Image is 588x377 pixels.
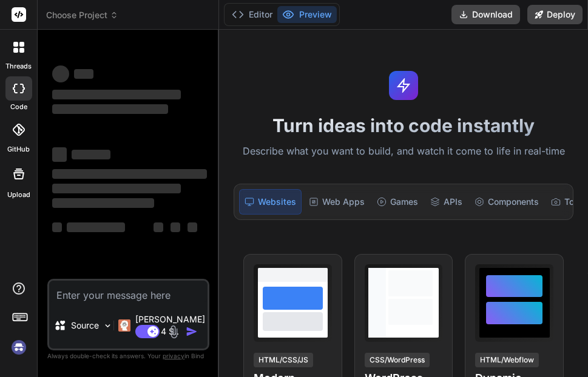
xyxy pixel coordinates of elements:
span: ‌ [52,90,181,99]
span: ‌ [67,222,125,232]
label: threads [5,61,32,72]
h1: Turn ideas into code instantly [226,115,581,136]
span: Choose Project [46,9,118,21]
span: ‌ [52,184,181,193]
img: attachment [167,325,181,339]
div: CSS/WordPress [365,353,430,367]
p: Always double-check its answers. Your in Bind [47,350,209,362]
img: Pick Models [103,321,113,331]
div: APIs [425,189,467,215]
p: Source [71,319,99,332]
span: ‌ [52,222,62,232]
div: Games [372,189,423,215]
span: ‌ [52,104,168,114]
img: signin [8,337,29,358]
label: GitHub [7,144,30,155]
button: Download [451,5,520,24]
span: ‌ [72,150,110,159]
button: Editor [227,6,277,23]
span: privacy [163,352,184,359]
span: ‌ [52,65,69,82]
span: ‌ [171,222,180,232]
label: Upload [7,190,30,200]
div: Websites [239,189,302,215]
label: code [10,102,27,112]
button: Deploy [527,5,583,24]
img: icon [186,325,198,338]
span: ‌ [188,222,197,232]
button: Preview [277,6,337,23]
span: ‌ [74,69,93,79]
p: [PERSON_NAME] 4 S.. [135,313,205,338]
img: Claude 4 Sonnet [118,319,130,332]
span: ‌ [52,147,67,162]
span: ‌ [154,222,163,232]
div: Components [470,189,544,215]
div: Web Apps [304,189,370,215]
div: HTML/CSS/JS [254,353,313,367]
div: HTML/Webflow [475,353,539,367]
span: ‌ [52,169,207,179]
p: Describe what you want to build, and watch it come to life in real-time [226,144,581,159]
span: ‌ [52,198,154,208]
